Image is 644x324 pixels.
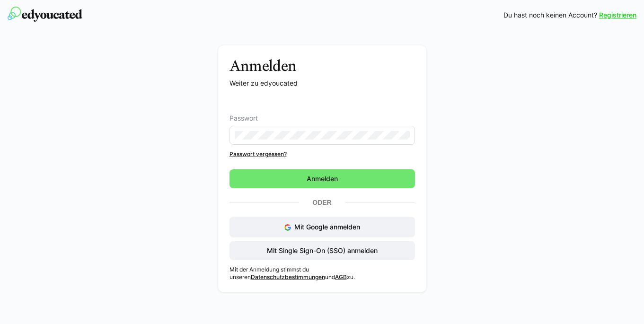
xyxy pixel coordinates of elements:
p: Oder [299,196,345,209]
a: AGB [335,273,347,280]
span: Anmelden [305,174,339,184]
a: Datenschutzbestimmungen [251,273,325,280]
button: Mit Google anmelden [229,217,415,237]
p: Mit der Anmeldung stimmst du unseren und zu. [229,266,415,281]
button: Mit Single Sign-On (SSO) anmelden [229,241,415,260]
button: Anmelden [229,169,415,188]
span: Mit Single Sign-On (SSO) anmelden [265,246,379,255]
span: Mit Google anmelden [294,223,360,231]
span: Du hast noch keinen Account? [503,10,597,20]
p: Weiter zu edyoucated [229,79,415,88]
img: edyoucated [8,7,82,22]
a: Registrieren [599,10,636,20]
span: Passwort [229,114,258,122]
h3: Anmelden [229,57,415,75]
a: Passwort vergessen? [229,150,415,158]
